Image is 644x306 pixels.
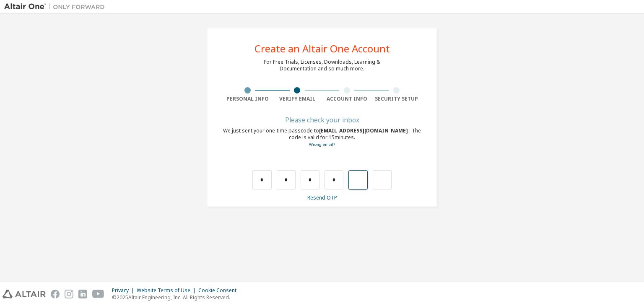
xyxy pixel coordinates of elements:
[51,290,60,298] img: facebook.svg
[264,59,380,72] div: For Free Trials, Licenses, Downloads, Learning & Documentation and so much more.
[112,287,137,294] div: Privacy
[4,3,109,11] img: Altair One
[223,127,421,148] div: We just sent your one-time passcode to . The code is valid for 15 minutes.
[137,287,198,294] div: Website Terms of Use
[322,96,372,102] div: Account Info
[254,44,390,54] div: Create an Altair One Account
[372,96,422,102] div: Security Setup
[92,290,104,298] img: youtube.svg
[223,96,273,102] div: Personal Info
[78,290,87,298] img: linkedin.svg
[65,290,73,298] img: instagram.svg
[309,142,335,147] a: Go back to the registration form
[3,290,46,298] img: altair_logo.svg
[198,287,241,294] div: Cookie Consent
[307,194,337,201] a: Resend OTP
[223,117,421,122] div: Please check your inbox
[273,96,322,102] div: Verify Email
[112,294,241,301] p: © 2025 Altair Engineering, Inc. All Rights Reserved.
[319,127,409,134] span: [EMAIL_ADDRESS][DOMAIN_NAME]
